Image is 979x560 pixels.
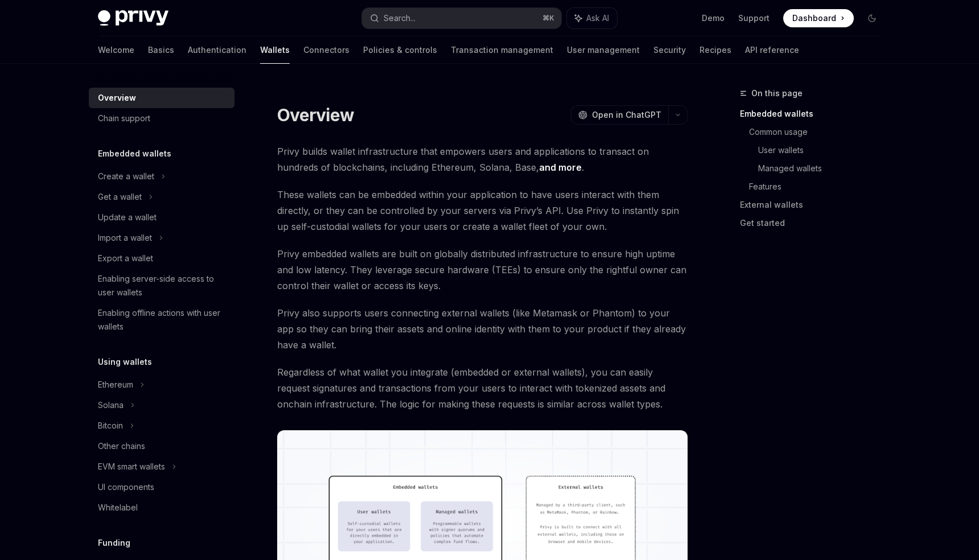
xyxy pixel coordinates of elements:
a: Wallets [260,36,290,64]
div: Search... [384,11,416,25]
a: Authentication [188,36,246,64]
div: Bitcoin [98,419,123,433]
div: Whitelabel [98,501,138,514]
div: Other chains [98,439,145,453]
div: Get a wallet [98,190,142,204]
span: ⌘ K [542,14,554,23]
a: Recipes [700,36,731,64]
div: Update a wallet [98,211,157,224]
span: On this page [751,87,803,100]
span: Dashboard [792,13,836,24]
a: Enabling offline actions with user wallets [89,303,235,337]
div: Enabling offline actions with user wallets [98,306,228,333]
div: EVM smart wallets [98,460,165,473]
a: Whitelabel [89,497,235,518]
button: Search...⌘K [362,8,561,28]
a: Common usage [749,123,890,141]
button: Toggle dark mode [863,9,881,27]
a: API reference [745,36,799,64]
a: Policies & controls [363,36,437,64]
a: Overview [89,88,235,108]
a: Enabling server-side access to user wallets [89,269,235,303]
a: Transaction management [451,36,553,64]
a: User wallets [758,141,890,159]
span: Privy builds wallet infrastructure that empowers users and applications to transact on hundreds o... [277,143,688,175]
div: Overview [98,91,136,105]
h5: Using wallets [98,355,152,369]
div: Chain support [98,112,150,125]
a: Welcome [98,36,134,64]
a: Chain support [89,108,235,129]
a: Other chains [89,436,235,456]
h5: Embedded wallets [98,147,171,160]
a: User management [567,36,640,64]
a: UI components [89,477,235,497]
div: UI components [98,480,154,494]
a: Export a wallet [89,248,235,269]
a: Managed wallets [758,159,890,178]
a: Get started [740,214,890,232]
span: Regardless of what wallet you integrate (embedded or external wallets), you can easily request si... [277,364,688,412]
a: Demo [702,13,725,24]
a: and more [539,162,582,174]
a: Embedded wallets [740,105,890,123]
a: Security [653,36,686,64]
a: Update a wallet [89,207,235,228]
div: Enabling server-side access to user wallets [98,272,228,299]
button: Open in ChatGPT [571,105,668,125]
a: Support [738,13,770,24]
a: Connectors [303,36,349,64]
div: Ethereum [98,378,133,392]
span: Privy embedded wallets are built on globally distributed infrastructure to ensure high uptime and... [277,246,688,294]
a: Features [749,178,890,196]
a: Dashboard [783,9,854,27]
span: Privy also supports users connecting external wallets (like Metamask or Phantom) to your app so t... [277,305,688,353]
div: Solana [98,398,124,412]
div: Export a wallet [98,252,153,265]
h1: Overview [277,105,354,125]
a: External wallets [740,196,890,214]
span: Ask AI [586,13,609,24]
h5: Funding [98,536,130,550]
span: Open in ChatGPT [592,109,661,121]
img: dark logo [98,10,168,26]
a: Basics [148,36,174,64]
button: Ask AI [567,8,617,28]
span: These wallets can be embedded within your application to have users interact with them directly, ... [277,187,688,234]
div: Import a wallet [98,231,152,245]
div: Create a wallet [98,170,154,183]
